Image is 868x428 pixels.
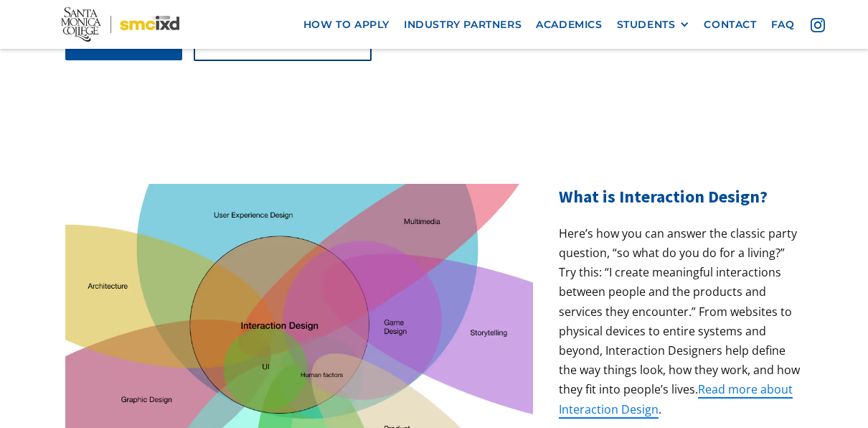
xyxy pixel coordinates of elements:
[559,224,803,419] p: Here’s how you can answer the classic party question, “so what do you do for a living?” Try this:...
[296,11,397,37] a: how to apply
[397,11,529,37] a: industry partners
[559,184,803,210] h2: What is Interaction Design?
[559,381,793,418] a: Read more about Interaction Design
[617,18,676,30] div: STUDENTS
[61,7,179,42] img: Santa Monica College - SMC IxD logo
[811,17,825,32] img: icon - instagram
[617,18,690,30] div: STUDENTS
[697,11,763,37] a: contact
[529,11,609,37] a: Academics
[764,11,802,37] a: faq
